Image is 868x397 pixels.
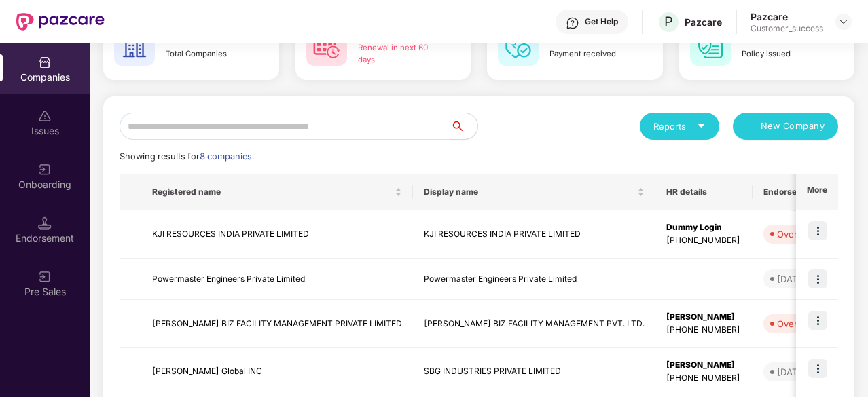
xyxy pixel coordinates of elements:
div: [PERSON_NAME] [666,359,742,372]
th: Registered name [141,174,413,210]
div: [PERSON_NAME] [666,311,742,324]
img: svg+xml;base64,PHN2ZyBpZD0iQ29tcGFuaWVzIiB4bWxucz0iaHR0cDovL3d3dy53My5vcmcvMjAwMC9zdmciIHdpZHRoPS... [38,56,52,69]
img: New Pazcare Logo [16,13,105,31]
span: 8 companies. [200,151,254,162]
td: [PERSON_NAME] BIZ FACILITY MANAGEMENT PVT. LTD. [413,300,655,348]
span: New Company [761,119,825,133]
td: [PERSON_NAME] Global INC [141,348,413,396]
div: [PHONE_NUMBER] [666,324,742,337]
img: svg+xml;base64,PHN2ZyB3aWR0aD0iMjAiIGhlaWdodD0iMjAiIHZpZXdCb3g9IjAgMCAyMCAyMCIgZmlsbD0ibm9uZSIgeG... [38,270,52,284]
span: plus [746,121,755,132]
div: Total Companies [166,48,251,60]
div: [DATE] [777,272,806,286]
img: svg+xml;base64,PHN2ZyB4bWxucz0iaHR0cDovL3d3dy53My5vcmcvMjAwMC9zdmciIHdpZHRoPSI2MCIgaGVpZ2h0PSI2MC... [498,25,539,66]
img: svg+xml;base64,PHN2ZyBpZD0iRHJvcGRvd24tMzJ4MzIiIHhtbG5zPSJodHRwOi8vd3d3LnczLm9yZy8yMDAwL3N2ZyIgd2... [838,16,849,27]
img: icon [808,269,827,288]
th: Display name [413,174,655,210]
img: svg+xml;base64,PHN2ZyBpZD0iSXNzdWVzX2Rpc2FibGVkIiB4bWxucz0iaHR0cDovL3d3dy53My5vcmcvMjAwMC9zdmciIH... [38,109,52,123]
td: KJI RESOURCES INDIA PRIVATE LIMITED [413,210,655,259]
td: SBG INDUSTRIES PRIVATE LIMITED [413,348,655,396]
td: Powermaster Engineers Private Limited [141,259,413,300]
th: More [796,174,838,210]
span: Display name [424,187,634,197]
img: icon [808,221,827,240]
div: Overdue - 91d [777,227,839,241]
span: Showing results for [120,151,254,162]
div: Dummy Login [666,221,742,234]
img: icon [808,311,827,330]
div: [PHONE_NUMBER] [666,372,742,385]
div: Pazcare [685,16,722,29]
span: Endorsements [763,187,835,197]
img: icon [808,359,827,378]
th: HR details [655,174,753,210]
button: plusNew Company [733,113,838,140]
div: Customer_success [751,23,823,34]
td: KJI RESOURCES INDIA PRIVATE LIMITED [141,210,413,259]
img: svg+xml;base64,PHN2ZyB3aWR0aD0iMjAiIGhlaWdodD0iMjAiIHZpZXdCb3g9IjAgMCAyMCAyMCIgZmlsbD0ibm9uZSIgeG... [38,163,52,176]
span: Registered name [152,187,392,197]
div: Payment received [549,48,634,60]
div: [DATE] [777,365,806,379]
div: Reports [653,119,706,133]
div: Renewal in next 60 days [358,42,443,67]
div: Pazcare [751,10,823,23]
span: search [450,121,477,132]
td: Powermaster Engineers Private Limited [413,259,655,300]
img: svg+xml;base64,PHN2ZyB4bWxucz0iaHR0cDovL3d3dy53My5vcmcvMjAwMC9zdmciIHdpZHRoPSI2MCIgaGVpZ2h0PSI2MC... [690,25,731,66]
span: caret-down [697,121,706,130]
img: svg+xml;base64,PHN2ZyB3aWR0aD0iMTQuNSIgaGVpZ2h0PSIxNC41IiB2aWV3Qm94PSIwIDAgMTYgMTYiIGZpbGw9Im5vbm... [38,216,52,230]
div: Get Help [585,16,618,27]
button: search [450,113,478,140]
td: [PERSON_NAME] BIZ FACILITY MANAGEMENT PRIVATE LIMITED [141,300,413,348]
div: Policy issued [742,48,827,60]
div: [PHONE_NUMBER] [666,234,742,247]
img: svg+xml;base64,PHN2ZyBpZD0iSGVscC0zMngzMiIgeG1sbnM9Imh0dHA6Ly93d3cudzMub3JnLzIwMDAvc3ZnIiB3aWR0aD... [566,16,579,30]
img: svg+xml;base64,PHN2ZyB4bWxucz0iaHR0cDovL3d3dy53My5vcmcvMjAwMC9zdmciIHdpZHRoPSI2MCIgaGVpZ2h0PSI2MC... [114,25,155,66]
span: P [664,14,673,30]
div: Overdue - 11d [777,317,839,330]
img: svg+xml;base64,PHN2ZyB4bWxucz0iaHR0cDovL3d3dy53My5vcmcvMjAwMC9zdmciIHdpZHRoPSI2MCIgaGVpZ2h0PSI2MC... [306,25,347,66]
